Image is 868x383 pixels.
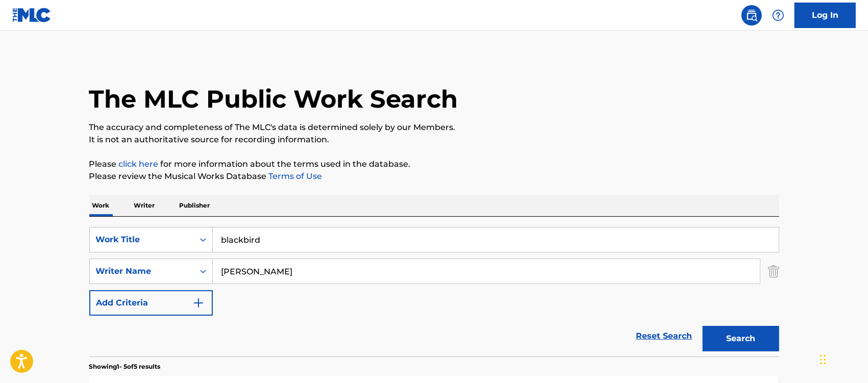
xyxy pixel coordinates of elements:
[817,334,868,383] iframe: Chat Widget
[772,9,784,21] img: help
[96,265,188,277] div: Writer Name
[89,195,113,216] p: Work
[89,170,779,183] p: Please review the Musical Works Database
[89,290,213,316] button: Add Criteria
[89,84,458,114] h1: The MLC Public Work Search
[768,5,788,25] div: Help
[741,5,762,25] a: Public Search
[192,297,205,309] img: 9d2ae6d4665cec9f34b9.svg
[631,325,698,347] a: Reset Search
[795,3,856,28] a: Log In
[89,134,779,146] p: It is not an authoritative source for recording information.
[177,195,213,216] p: Publisher
[89,121,779,134] p: The accuracy and completeness of The MLC's data is determined solely by our Members.
[119,159,159,169] a: click here
[89,362,161,371] p: Showing 1 - 5 of 5 results
[768,259,779,284] img: Delete Criterion
[12,8,52,22] img: MLC Logo
[89,227,779,356] form: Search Form
[267,171,323,181] a: Terms of Use
[703,326,779,351] button: Search
[89,158,779,170] p: Please for more information about the terms used in the database.
[820,344,826,375] div: Drag
[746,9,758,21] img: search
[96,234,188,246] div: Work Title
[131,195,158,216] p: Writer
